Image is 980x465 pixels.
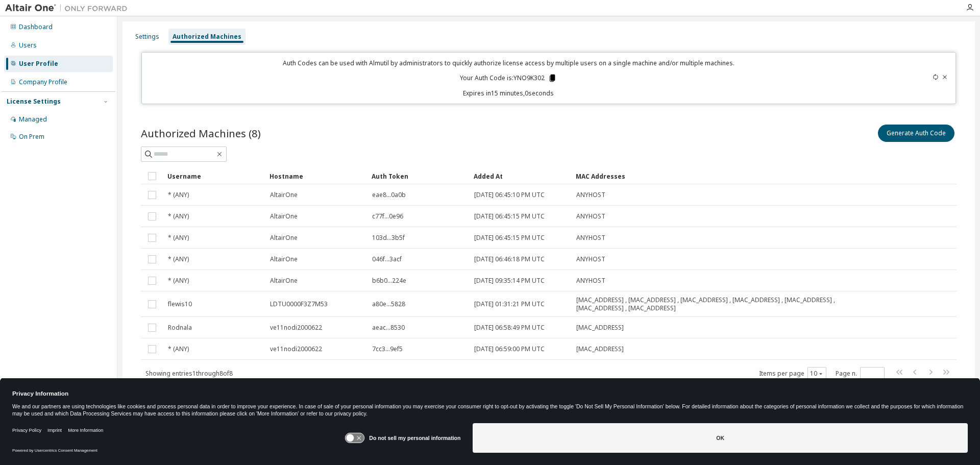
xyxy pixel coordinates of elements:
[19,133,44,141] div: On Prem
[576,168,849,184] div: MAC Addresses
[372,345,403,353] span: 7cc3...9ef5
[270,255,298,263] span: AltairOne
[168,234,189,242] span: * (ANY)
[270,277,298,285] span: AltairOne
[148,59,870,67] p: Auth Codes can be used with Almutil by administrators to quickly authorize license access by mult...
[19,115,47,124] div: Managed
[372,324,405,332] span: aeac...8530
[576,324,624,332] span: [MAC_ADDRESS]
[576,191,605,199] span: ANYHOST
[270,324,322,332] span: ve11nodi2000622
[372,212,403,221] span: c77f...0e96
[878,125,954,142] button: Generate Auth Code
[576,255,605,263] span: ANYHOST
[576,296,849,312] span: [MAC_ADDRESS] , [MAC_ADDRESS] , [MAC_ADDRESS] , [MAC_ADDRESS] , [MAC_ADDRESS] , [MAC_ADDRESS] , [...
[372,300,405,308] span: a80e...5828
[474,300,545,308] span: [DATE] 01:31:21 PM UTC
[270,191,298,199] span: AltairOne
[167,168,261,184] div: Username
[372,277,406,285] span: b6b0...224e
[576,234,605,242] span: ANYHOST
[168,345,189,353] span: * (ANY)
[576,212,605,221] span: ANYHOST
[168,300,192,308] span: flewis10
[19,23,53,31] div: Dashboard
[135,33,159,41] div: Settings
[168,191,189,199] span: * (ANY)
[836,367,885,380] span: Page n.
[474,277,545,285] span: [DATE] 09:35:14 PM UTC
[474,345,545,353] span: [DATE] 06:59:00 PM UTC
[168,255,189,263] span: * (ANY)
[474,212,545,221] span: [DATE] 06:45:15 PM UTC
[372,255,402,263] span: 046f...3acf
[474,168,568,184] div: Added At
[474,234,545,242] span: [DATE] 06:45:15 PM UTC
[474,255,545,263] span: [DATE] 06:46:18 PM UTC
[576,345,624,353] span: [MAC_ADDRESS]
[372,191,406,199] span: eae8...0a0b
[173,33,241,41] div: Authorized Machines
[270,300,328,308] span: LDTU0000F3Z7M53
[372,234,405,242] span: 103d...3b5f
[576,277,605,285] span: ANYHOST
[148,89,870,97] p: Expires in 15 minutes, 0 seconds
[759,367,826,380] span: Items per page
[168,324,192,332] span: Rodnala
[269,168,363,184] div: Hostname
[19,60,58,68] div: User Profile
[460,74,557,83] p: Your Auth Code is: YNO9K302
[270,212,298,221] span: AltairOne
[270,234,298,242] span: AltairOne
[141,126,261,140] span: Authorized Machines (8)
[474,324,545,332] span: [DATE] 06:58:49 PM UTC
[19,78,67,86] div: Company Profile
[145,369,233,378] span: Showing entries 1 through 8 of 8
[474,191,545,199] span: [DATE] 06:45:10 PM UTC
[168,212,189,221] span: * (ANY)
[372,168,465,184] div: Auth Token
[7,97,61,106] div: License Settings
[19,41,37,50] div: Users
[810,370,824,378] button: 10
[168,277,189,285] span: * (ANY)
[270,345,322,353] span: ve11nodi2000622
[5,3,133,13] img: Altair One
